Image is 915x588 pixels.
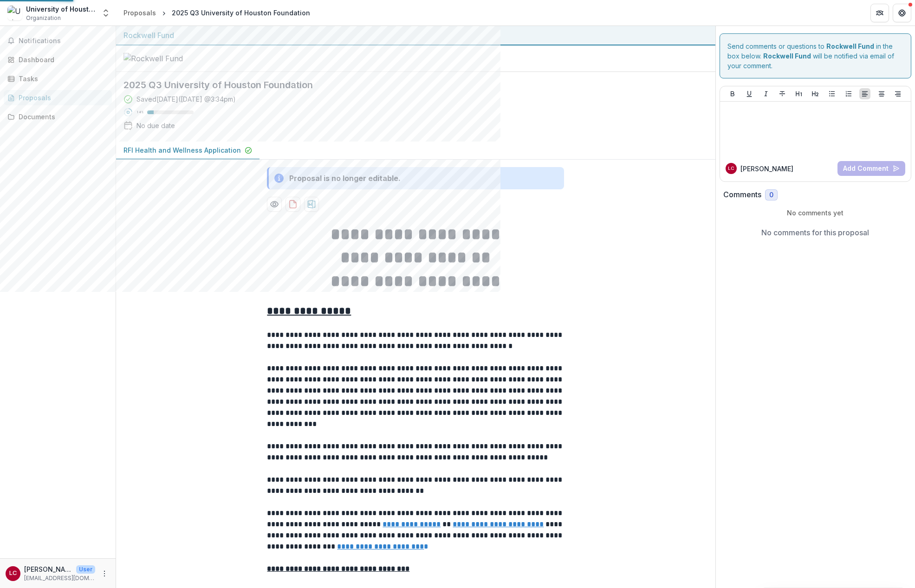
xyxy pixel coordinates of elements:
strong: Rockwell Fund [826,42,874,50]
p: [PERSON_NAME] [740,164,793,174]
img: University of Houston Foundation [7,6,22,20]
div: Rockwell Fund [123,30,708,41]
button: Get Help [893,4,911,22]
button: Bullet List [826,88,837,99]
button: download-proposal [304,197,319,212]
p: [EMAIL_ADDRESS][DOMAIN_NAME] [24,574,95,582]
button: Align Center [876,88,887,99]
nav: breadcrumb [120,6,314,19]
span: Notifications [19,37,108,45]
p: [PERSON_NAME] [24,564,72,574]
h2: 2025 Q3 University of Houston Foundation [123,79,693,90]
a: Documents [4,109,112,124]
button: Heading 1 [793,88,805,99]
a: Proposals [4,90,112,105]
button: download-proposal [286,197,300,212]
p: 14 % [136,109,143,116]
button: Align Right [892,88,903,99]
div: Liz Chavez [9,570,17,576]
p: User [76,565,95,574]
button: Heading 2 [810,88,821,99]
strong: Rockwell Fund [763,52,811,60]
img: Rockwell Fund [123,53,216,64]
div: Send comments or questions to in the box below. will be notified via email of your comment. [720,33,911,78]
button: Bold [727,88,738,99]
button: Open entity switcher [99,4,112,22]
p: No comments for this proposal [761,227,869,238]
div: University of Houston Foundation [26,4,96,14]
div: Saved [DATE] ( [DATE] @ 3:34pm ) [136,94,236,104]
div: Documents [19,112,104,122]
button: Preview 74aef0bb-202f-4c15-a2e8-cc83b47e5374-0.pdf [267,197,282,212]
div: Tasks [19,74,104,84]
p: RFI Health and Wellness Application [123,145,241,155]
span: 0 [769,191,773,199]
div: Proposals [123,8,156,18]
div: Proposals [19,93,104,103]
a: Proposals [120,6,160,19]
div: No due date [136,121,175,130]
button: Add Comment [837,161,905,176]
a: Dashboard [4,52,112,67]
div: Dashboard [19,55,104,65]
button: More [99,568,110,579]
div: 2025 Q3 University of Houston Foundation [172,8,310,18]
p: No comments yet [723,208,908,218]
button: Partners [870,4,889,22]
button: Notifications [4,33,112,48]
div: Proposal is no longer editable. [289,173,401,184]
button: Ordered List [843,88,854,99]
a: Tasks [4,71,112,86]
button: Underline [744,88,755,99]
button: Strike [777,88,788,99]
span: Organization [26,14,61,22]
button: Italicize [760,88,772,99]
button: Align Left [859,88,870,99]
div: Liz Chavez [728,166,734,171]
h2: Comments [723,190,761,199]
